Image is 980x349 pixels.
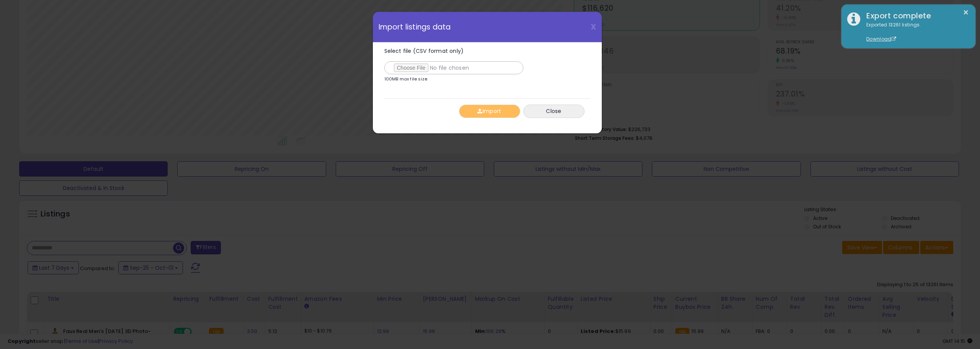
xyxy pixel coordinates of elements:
[379,23,451,31] span: Import listings data
[861,10,970,21] div: Export complete
[523,105,585,118] button: Close
[384,77,428,81] p: 100MB max file size
[591,21,596,32] span: X
[459,105,520,118] button: Import
[384,47,464,55] span: Select file (CSV format only)
[866,36,896,42] a: Download
[861,21,970,43] div: Exported 13261 listings.
[963,8,969,17] button: ×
